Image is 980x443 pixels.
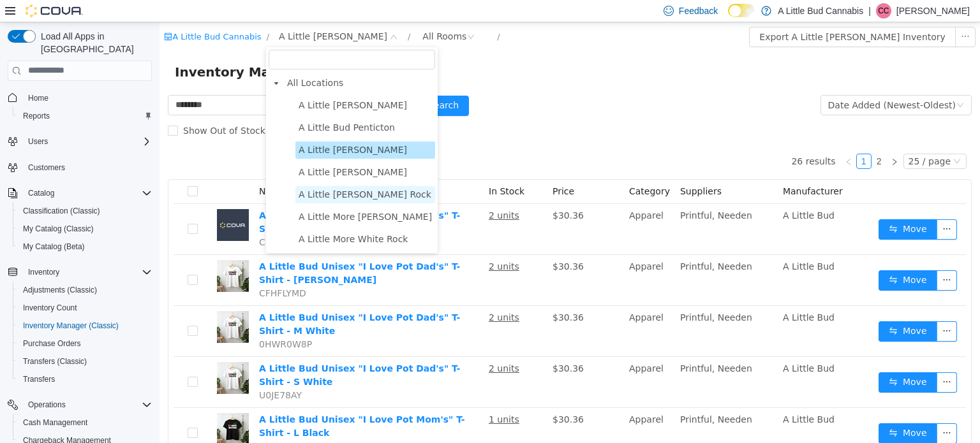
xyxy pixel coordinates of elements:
[100,419,149,429] span: FQW6LP8H
[107,10,110,19] span: /
[623,188,675,198] span: A Little Bud
[28,136,48,147] span: Users
[136,208,276,226] span: A Little More White Rock
[23,397,71,412] button: Operations
[23,242,85,252] span: My Catalog (Beta)
[18,415,93,430] a: Cash Management
[329,341,360,351] u: 2 units
[3,263,157,281] button: Inventory
[18,336,86,351] a: Purchase Orders
[728,17,729,18] span: Dark Mode
[100,290,301,314] a: A Little Bud Unisex "I Love Pot Dad's" T-Shirt - M White
[464,335,516,386] td: Apparel
[3,158,157,177] button: Customers
[878,3,889,18] span: CC
[464,233,516,284] td: Apparel
[685,136,693,143] i: icon: left
[13,335,157,352] button: Purchase Orders
[623,290,675,300] span: A Little Bud
[3,184,157,202] button: Catalog
[18,336,152,351] span: Purchase Orders
[26,4,83,17] img: Cova
[521,164,562,174] span: Suppliers
[23,90,152,106] span: Home
[13,352,157,370] button: Transfers (Classic)
[393,188,424,198] span: $30.36
[18,300,82,316] a: Inventory Count
[719,350,778,370] button: icon: swapMove
[521,188,593,198] span: Printful, Needen
[100,266,147,276] span: CFHFLYMD
[28,400,66,410] span: Operations
[23,224,94,234] span: My Catalog (Classic)
[23,111,50,121] span: Reports
[248,10,251,19] span: /
[57,391,89,423] img: A Little Bud Unisex "I Love Pot Mom's" T-Shirt - L Black hero shot
[136,75,276,92] span: A Little Bud Duncan
[18,318,124,333] a: Inventory Manager (Classic)
[57,340,89,372] img: A Little Bud Unisex "I Love Pot Dad's" T-Shirt - S White hero shot
[18,372,152,387] span: Transfers
[100,215,149,225] span: CNVZRDP3
[136,119,276,136] span: A Little Bud Summerland
[23,160,70,175] a: Customers
[18,108,55,124] a: Reports
[15,40,160,60] span: Inventory Manager
[18,354,92,369] a: Transfers (Classic)
[681,131,697,147] li: Previous Page
[23,397,152,412] span: Operations
[749,132,791,146] div: 25 / page
[18,318,152,333] span: Inventory Manager (Classic)
[778,3,863,18] p: A Little Bud Cannabis
[139,189,272,200] span: A Little More [PERSON_NAME]
[797,79,805,88] i: icon: down
[100,368,142,378] span: U0JE78AY
[329,188,360,198] u: 2 units
[777,197,798,217] button: icon: ellipsis
[23,356,87,367] span: Transfers (Classic)
[728,4,755,17] input: Dark Mode
[3,133,157,150] button: Users
[13,281,157,299] button: Adjustments (Classic)
[100,317,152,327] span: 0HWR0W8P
[136,164,276,181] span: A Little Bud White Rock
[329,290,360,300] u: 2 units
[590,4,796,25] button: Export A Little [PERSON_NAME] Inventory
[521,392,593,402] span: Printful, Needen
[393,290,424,300] span: $30.36
[18,282,102,298] a: Adjustments (Classic)
[623,164,683,174] span: Manufacturer
[100,188,301,212] a: A Little Bud Unisex "I Love Pot Dad's" T-Shirt - XL White
[393,341,424,351] span: $30.36
[18,354,152,369] span: Transfers (Classic)
[124,52,276,69] span: All Locations
[521,290,593,300] span: Printful, Needen
[28,267,59,277] span: Inventory
[23,303,77,313] span: Inventory Count
[23,338,81,349] span: Purchase Orders
[18,203,152,219] span: Classification (Classic)
[719,401,778,421] button: icon: swapMove
[18,239,90,254] a: My Catalog (Beta)
[23,159,152,175] span: Customers
[13,299,157,317] button: Inventory Count
[719,299,778,319] button: icon: swapMove
[329,392,360,402] u: 1 units
[128,55,184,66] span: All Locations
[338,10,340,19] span: /
[777,401,798,421] button: icon: ellipsis
[13,107,157,125] button: Reports
[139,145,248,155] span: A Little [PERSON_NAME]
[13,317,157,335] button: Inventory Manager (Classic)
[796,4,816,25] button: icon: ellipsis
[3,396,157,414] button: Operations
[393,392,424,402] span: $30.36
[23,185,59,201] button: Catalog
[868,3,871,18] p: |
[777,248,798,268] button: icon: ellipsis
[28,163,65,173] span: Customers
[329,239,360,249] u: 2 units
[669,73,796,92] div: Date Added (Newest-Oldest)
[697,132,711,146] a: 1
[18,108,152,124] span: Reports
